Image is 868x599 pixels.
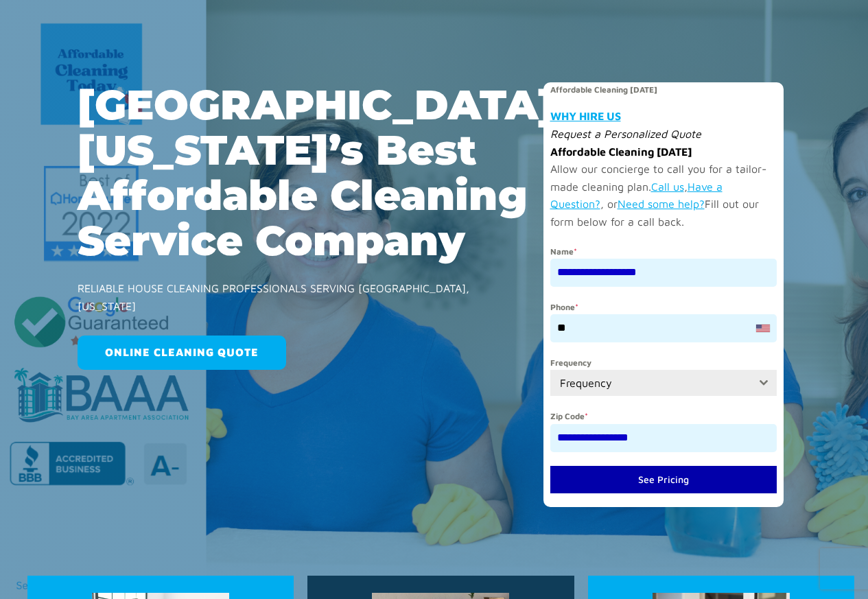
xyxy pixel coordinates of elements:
div: RELIABLE HOUSE CLEANING PROFESSIONALS SERVING [GEOGRAPHIC_DATA], [US_STATE] [78,280,508,315]
label: Frequency [550,356,777,370]
a: Need some help? [618,198,705,210]
strong: Affordable Cleaning [DATE] [550,145,692,158]
button: See Pricing [550,466,777,493]
span: Allow our concierge to call you for a tailor-made cleaning plan. , , or Fill out our form below f... [550,163,766,228]
a: ONLINE CLEANING QUOTE [78,336,286,370]
h1: [GEOGRAPHIC_DATA] [US_STATE]’s Best Affordable Cleaning Service Company [78,82,555,263]
span: Frequency [560,377,612,389]
span: Request a Personalized Quote [550,128,701,140]
label: Affordable Cleaning [DATE] [550,83,777,97]
a: Call us [651,180,684,193]
label: Name [550,245,777,259]
a: WHY HIRE US [550,110,621,122]
a: Have a Question? [550,180,723,211]
span: Frequency [550,370,777,396]
label: Phone [550,301,777,314]
span: Frequency [550,370,751,396]
label: Zip Code [550,410,777,423]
